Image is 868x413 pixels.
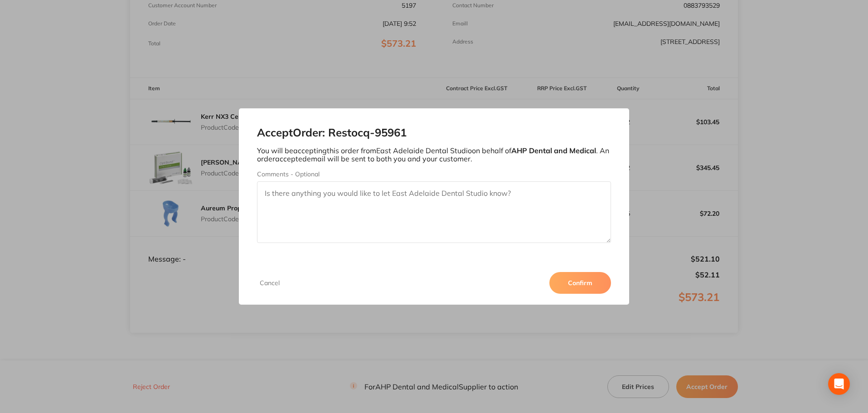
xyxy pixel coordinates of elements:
b: AHP Dental and Medical [511,146,596,155]
button: Cancel [257,279,282,287]
label: Comments - Optional [257,170,611,178]
button: Confirm [549,272,611,294]
p: You will be accepting this order from East Adelaide Dental Studio on behalf of . An order accepte... [257,146,611,163]
h2: Accept Order: Restocq- 95961 [257,126,611,139]
div: Open Intercom Messenger [828,373,850,395]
